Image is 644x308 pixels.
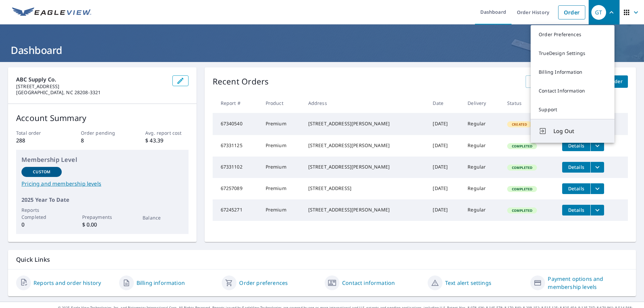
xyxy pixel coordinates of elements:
[427,135,462,157] td: [DATE]
[308,120,422,127] div: [STREET_ADDRESS][PERSON_NAME]
[531,100,614,119] a: Support
[590,162,604,173] button: filesDropdownBtn-67331102
[12,7,91,17] img: EV Logo
[213,178,260,199] td: 67257089
[308,164,422,170] div: [STREET_ADDRESS][PERSON_NAME]
[590,205,604,215] button: filesDropdownBtn-67245271
[308,206,422,213] div: [STREET_ADDRESS][PERSON_NAME]
[553,127,606,135] span: Log Out
[562,205,590,215] button: detailsBtn-67245271
[531,63,614,81] a: Billing Information
[82,221,122,229] p: $ 0.00
[213,75,269,88] p: Recent Orders
[548,275,628,291] a: Payment options and membership levels
[427,93,462,113] th: Date
[33,169,50,175] p: Custom
[145,136,188,144] p: $ 43.39
[16,129,59,136] p: Total order
[590,140,604,151] button: filesDropdownBtn-67331125
[566,142,586,149] span: Details
[260,113,303,135] td: Premium
[213,157,260,178] td: 67331102
[462,157,502,178] td: Regular
[427,178,462,199] td: [DATE]
[462,113,502,135] td: Regular
[566,207,586,213] span: Details
[562,183,590,194] button: detailsBtn-67257089
[16,75,167,83] p: ABC Supply Co.
[8,43,636,57] h1: Dashboard
[239,279,288,287] a: Order preferences
[308,142,422,149] div: [STREET_ADDRESS][PERSON_NAME]
[143,214,183,221] p: Balance
[260,157,303,178] td: Premium
[462,135,502,157] td: Regular
[562,162,590,173] button: detailsBtn-67331102
[21,206,62,221] p: Reports Completed
[81,136,124,144] p: 8
[81,129,124,136] p: Order pending
[16,112,189,124] p: Account Summary
[260,135,303,157] td: Premium
[260,199,303,221] td: Premium
[21,155,183,164] p: Membership Level
[21,221,62,229] p: 0
[508,187,536,191] span: Completed
[303,93,428,113] th: Address
[531,119,614,143] button: Log Out
[427,157,462,178] td: [DATE]
[213,93,260,113] th: Report #
[34,279,101,287] a: Reports and order history
[462,199,502,221] td: Regular
[21,196,183,204] p: 2025 Year To Date
[462,178,502,199] td: Regular
[260,178,303,199] td: Premium
[342,279,395,287] a: Contact information
[566,164,586,170] span: Details
[531,81,614,100] a: Contact Information
[508,208,536,213] span: Completed
[502,93,557,113] th: Status
[137,279,185,287] a: Billing information
[213,135,260,157] td: 67331125
[508,144,536,148] span: Completed
[531,44,614,63] a: TrueDesign Settings
[145,129,188,136] p: Avg. report cost
[531,25,614,44] a: Order Preferences
[445,279,491,287] a: Text alert settings
[16,136,59,144] p: 288
[427,199,462,221] td: [DATE]
[590,183,604,194] button: filesDropdownBtn-67257089
[562,140,590,151] button: detailsBtn-67331125
[526,75,573,88] a: View All Orders
[16,83,167,89] p: [STREET_ADDRESS]
[16,255,628,264] p: Quick Links
[308,185,422,192] div: [STREET_ADDRESS]
[462,93,502,113] th: Delivery
[260,93,303,113] th: Product
[82,213,122,221] p: Prepayments
[213,199,260,221] td: 67245271
[427,113,462,135] td: [DATE]
[508,122,531,127] span: Created
[508,165,536,170] span: Completed
[591,5,606,20] div: GT
[16,89,167,96] p: [GEOGRAPHIC_DATA], NC 28208-3321
[558,5,585,19] a: Order
[566,185,586,192] span: Details
[213,113,260,135] td: 67340540
[21,180,183,188] a: Pricing and membership levels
